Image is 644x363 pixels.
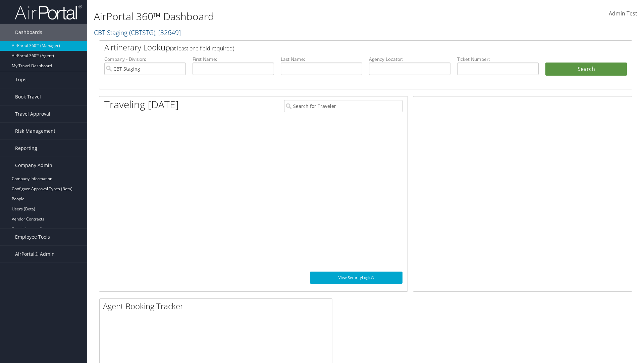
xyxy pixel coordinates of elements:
span: Dashboards [15,24,42,41]
a: View SecurityLogic® [310,272,402,284]
span: ( CBTSTG ) [129,28,155,37]
h2: Airtinerary Lookup [104,42,583,53]
a: CBT Staging [94,28,181,37]
span: Admin Test [609,10,637,17]
span: (at least one field required) [170,45,234,52]
span: Travel Approval [15,106,50,122]
label: Ticket Number: [457,56,539,63]
span: , [ 32649 ] [155,28,181,37]
span: Trips [15,71,26,88]
label: First Name: [193,56,274,63]
span: Company Admin [15,157,52,174]
span: Book Travel [15,88,41,105]
a: Admin Test [609,3,637,24]
h1: Traveling [DATE] [104,97,179,112]
input: Search for Traveler [284,100,402,112]
label: Last Name: [281,56,362,63]
span: Reporting [15,140,37,157]
span: Risk Management [15,123,55,139]
label: Company - Division: [104,56,186,63]
img: airportal-logo.png [15,4,82,20]
span: AirPortal® Admin [15,246,55,263]
h1: AirPortal 360™ Dashboard [94,9,456,24]
button: Search [545,63,627,76]
span: Employee Tools [15,229,50,245]
label: Agency Locator: [369,56,450,63]
h2: Agent Booking Tracker [103,300,332,312]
